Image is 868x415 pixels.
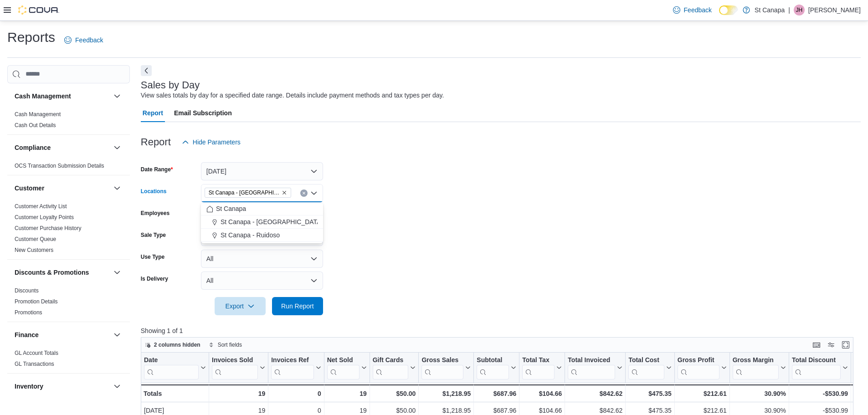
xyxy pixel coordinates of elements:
[792,356,841,379] div: Total Discount
[792,388,848,399] div: -$530.99
[568,356,615,379] div: Total Invoiced
[421,356,471,379] button: Gross Sales
[141,166,173,173] label: Date Range
[209,188,280,197] span: St Canapa - [GEOGRAPHIC_DATA][PERSON_NAME]
[7,160,130,175] div: Compliance
[141,275,168,282] label: Is Delivery
[15,214,74,220] a: Customer Loyalty Points
[826,339,837,350] button: Display options
[141,253,164,261] label: Use Type
[522,356,555,364] div: Total Tax
[372,356,416,379] button: Gift Cards
[732,356,778,379] div: Gross Margin
[201,229,323,242] button: St Canapa - Ruidoso
[372,388,416,399] div: $50.00
[327,356,359,364] div: Net Sold
[112,91,123,102] button: Cash Management
[568,388,622,399] div: $842.62
[15,246,53,254] span: New Customers
[788,5,790,15] p: |
[201,202,323,242] div: Choose from the following options
[811,339,822,350] button: Keyboard shortcuts
[15,184,110,193] button: Customer
[271,356,313,379] div: Invoices Ref
[201,250,323,268] button: All
[15,122,56,129] span: Cash Out Details
[15,92,110,101] button: Cash Management
[15,111,61,118] span: Cash Management
[205,339,246,350] button: Sort fields
[421,388,471,399] div: $1,218.95
[218,341,242,348] span: Sort fields
[212,356,258,379] div: Invoices Sold
[477,356,509,364] div: Subtotal
[719,5,738,15] input: Dark Mode
[732,356,778,364] div: Gross Margin
[144,356,199,364] div: Date
[15,225,82,231] a: Customer Purchase History
[141,339,204,350] button: 2 columns hidden
[281,302,314,311] span: Run Report
[15,298,58,305] span: Promotion Details
[141,326,861,335] p: Showing 1 of 1
[15,309,42,316] span: Promotions
[327,356,359,379] div: Net Sold
[141,210,169,217] label: Employees
[15,184,44,193] h3: Customer
[15,268,110,277] button: Discounts & Promotions
[112,329,123,340] button: Finance
[522,356,555,379] div: Total Tax
[808,5,861,15] p: [PERSON_NAME]
[15,111,61,118] a: Cash Management
[522,356,562,379] button: Total Tax
[372,356,408,379] div: Gift Card Sales
[201,215,323,229] button: St Canapa - [GEOGRAPHIC_DATA]
[212,356,258,364] div: Invoices Sold
[477,388,516,399] div: $687.96
[732,388,786,399] div: 30.90%
[792,356,848,379] button: Total Discount
[212,388,265,399] div: 19
[628,356,664,379] div: Total Cost
[272,297,323,315] button: Run Report
[141,137,171,148] h3: Report
[840,339,851,350] button: Enter fullscreen
[15,92,71,101] h3: Cash Management
[15,382,43,391] h3: Inventory
[271,356,321,379] button: Invoices Ref
[141,65,152,76] button: Next
[15,122,56,128] a: Cash Out Details
[7,348,130,373] div: Finance
[15,247,53,253] a: New Customers
[15,382,110,391] button: Inventory
[678,356,727,379] button: Gross Profit
[628,356,671,379] button: Total Cost
[15,203,67,210] span: Customer Activity List
[327,388,366,399] div: 19
[221,231,280,240] span: St Canapa - Ruidoso
[421,356,463,379] div: Gross Sales
[300,190,308,197] button: Clear input
[15,143,51,152] h3: Compliance
[678,356,719,364] div: Gross Profit
[112,183,123,194] button: Customer
[112,142,123,153] button: Compliance
[271,356,313,364] div: Invoices Ref
[141,231,166,239] label: Sale Type
[568,356,615,364] div: Total Invoiced
[15,268,89,277] h3: Discounts & Promotions
[15,143,110,152] button: Compliance
[669,1,715,19] a: Feedback
[216,204,246,213] span: St Canapa
[15,298,58,305] a: Promotion Details
[684,5,712,15] span: Feedback
[719,15,719,15] span: Dark Mode
[732,356,786,379] button: Gross Margin
[628,356,664,364] div: Total Cost
[143,104,163,122] span: Report
[61,31,107,49] a: Feedback
[201,162,323,180] button: [DATE]
[15,349,58,357] span: GL Account Totals
[193,138,241,147] span: Hide Parameters
[15,330,39,339] h3: Finance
